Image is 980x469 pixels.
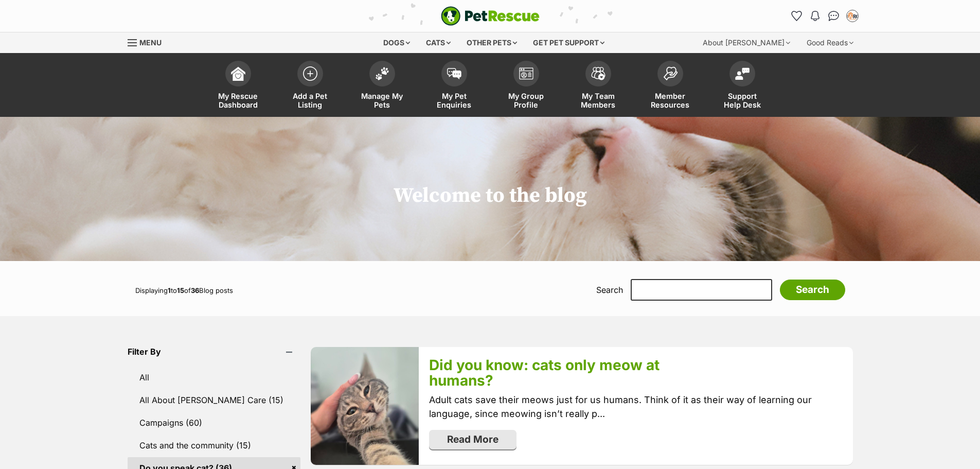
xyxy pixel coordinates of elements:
[696,32,797,53] div: About [PERSON_NAME]
[429,356,660,389] a: Did you know: cats only meow at humans?
[128,412,301,433] a: Campaigns (60)
[735,67,750,80] img: help-desk-icon-fdf02630f3aa405de69fd3d07c3f3aa587a6932b1a1747fa1d2bba05be0121f9.svg
[311,347,419,465] img: b7f1q05gbflwmh9dxilc.jpg
[346,56,418,117] a: Manage My Pets
[596,285,623,294] label: Search
[811,11,819,21] img: notifications-46538b983faf8c2785f20acdc204bb7945ddae34d4c08c2a6579f10ce5e182be.svg
[828,11,839,21] img: chat-41dd97257d64d25036548639549fe6c8038ab92f7586957e7f3b1b290dea8141.svg
[562,56,634,117] a: My Team Members
[847,11,858,21] img: Heidi McMahon profile pic
[177,286,184,294] strong: 15
[844,8,861,24] button: My account
[418,56,490,117] a: My Pet Enquiries
[128,347,301,356] header: Filter By
[807,8,824,24] button: Notifications
[447,68,461,79] img: pet-enquiries-icon-7e3ad2cf08bfb03b45e93fb7055b45f3efa6380592205ae92323e6603595dc1f.svg
[663,66,678,80] img: member-resources-icon-8e73f808a243e03378d46382f2149f9095a855e16c252ad45f914b54edf8863c.svg
[431,92,477,109] span: My Pet Enquiries
[287,92,333,109] span: Add a Pet Listing
[215,92,261,109] span: My Rescue Dashboard
[789,8,805,24] a: Favourites
[429,430,516,449] a: Read More
[375,67,389,80] img: manage-my-pets-icon-02211641906a0b7f246fdf0571729dbe1e7629f14944591b6c1af311fb30b64b.svg
[202,56,274,117] a: My Rescue Dashboard
[441,6,540,26] a: PetRescue
[376,32,417,53] div: Dogs
[780,280,845,300] input: Search
[519,67,533,80] img: group-profile-icon-3fa3cf56718a62981997c0bc7e787c4b2cf8bcc04b72c1350f741eb67cf2f40e.svg
[591,67,605,80] img: team-members-icon-5396bd8760b3fe7c0b43da4ab00e1e3bb1a5d9ba89233759b79545d2d3fc5d0d.svg
[128,389,301,411] a: All About [PERSON_NAME] Care (15)
[490,56,562,117] a: My Group Profile
[799,32,861,53] div: Good Reads
[575,92,621,109] span: My Team Members
[359,92,405,109] span: Manage My Pets
[634,56,706,117] a: Member Resources
[526,32,612,53] div: Get pet support
[135,286,233,294] span: Displaying to of Blog posts
[706,56,778,117] a: Support Help Desk
[303,66,317,81] img: add-pet-listing-icon-0afa8454b4691262ce3f59096e99ab1cd57d4a30225e0717b998d2c9b9846f56.svg
[419,32,458,53] div: Cats
[274,56,346,117] a: Add a Pet Listing
[459,32,524,53] div: Other pets
[128,435,301,456] a: Cats and the community (15)
[429,393,842,421] p: Adult cats save their meows just for us humans. Think of it as their way of learning our language...
[231,66,245,81] img: dashboard-icon-eb2f2d2d3e046f16d808141f083e7271f6b2e854fb5c12c21221c1fb7104beca.svg
[128,367,301,388] a: All
[441,6,540,26] img: logo-e224e6f780fb5917bec1dbf3a21bbac754714ae5b6737aabdf751b685950b380.svg
[789,8,861,24] ul: Account quick links
[719,92,765,109] span: Support Help Desk
[168,286,171,294] strong: 1
[191,286,199,294] strong: 36
[139,38,162,47] span: Menu
[826,8,842,24] a: Conversations
[647,92,693,109] span: Member Resources
[128,32,169,51] a: Menu
[503,92,549,109] span: My Group Profile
